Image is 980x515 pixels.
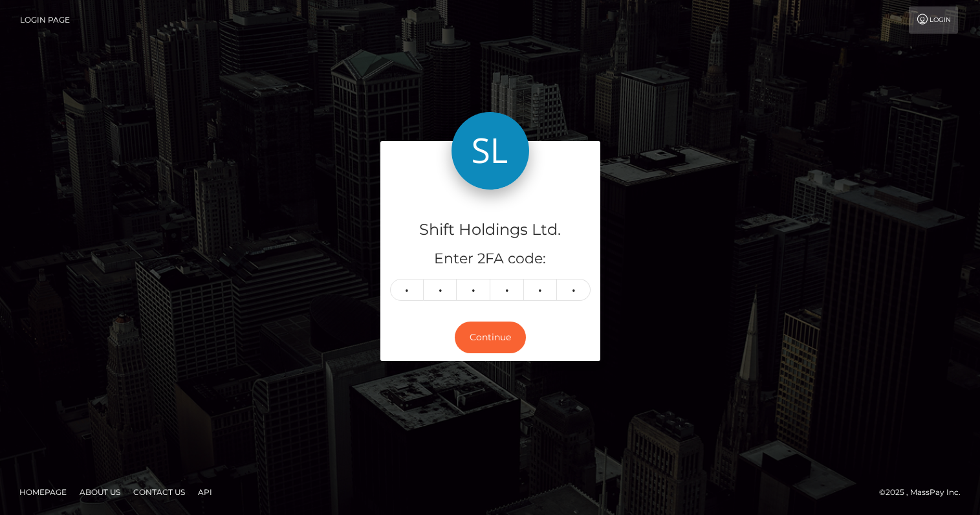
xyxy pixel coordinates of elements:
h4: Shift Holdings Ltd. [390,219,591,241]
h5: Enter 2FA code: [390,249,591,269]
div: © 2025 , MassPay Inc. [879,485,970,499]
a: API [193,482,217,502]
a: Login Page [20,6,70,34]
a: About Us [74,482,125,502]
button: Continue [455,322,526,353]
img: Shift Holdings Ltd. [452,112,529,190]
a: Homepage [14,482,72,502]
a: Contact Us [128,482,190,502]
a: Login [909,6,958,34]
